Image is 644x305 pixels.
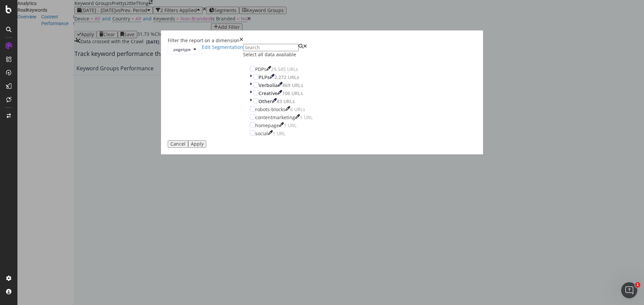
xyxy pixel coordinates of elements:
[255,66,266,73] div: PDPs
[300,114,313,121] div: 1 URL
[282,82,303,89] div: 869 URLs
[273,130,285,137] div: 1 URL
[188,140,206,148] button: Apply
[255,106,285,113] div: robots-blocks
[271,66,298,73] div: 29,545 URLs
[170,141,185,147] div: Cancel
[621,282,637,298] iframe: Intercom live chat
[239,37,243,44] div: times
[282,90,303,97] div: 106 URLs
[243,44,299,51] input: Search
[202,44,243,55] a: Edit Segmentation
[191,141,204,147] div: Apply
[274,74,299,81] div: 2,272 URLs
[161,30,483,154] div: modal
[173,47,191,52] span: pagetype
[277,98,295,105] div: 83 URLs
[168,37,239,44] div: Filter the report on a dimension
[259,90,277,97] div: Creative
[243,51,319,58] div: Select all data available
[259,98,272,105] div: Other
[635,282,640,288] span: 1
[168,140,188,148] button: Cancel
[259,74,270,81] div: PLPs
[290,106,305,113] div: 6 URLs
[168,44,202,55] button: pagetype
[255,114,295,121] div: contentmarketing
[284,122,297,129] div: 1 URL
[259,82,278,89] div: Verbolia
[255,130,268,137] div: social
[255,122,279,129] div: homepage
